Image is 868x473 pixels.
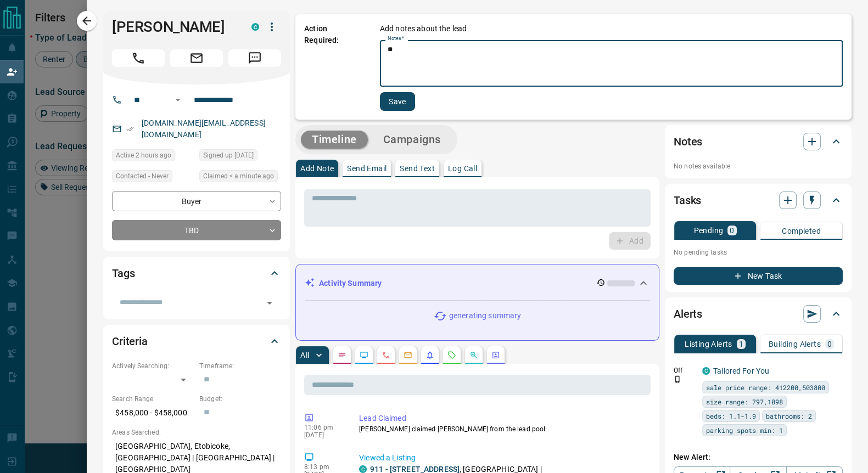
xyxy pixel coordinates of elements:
p: Add notes about the lead [380,23,467,35]
span: bathrooms: 2 [766,410,812,421]
button: New Task [674,267,843,285]
a: Tailored For You [713,367,769,375]
h2: Criteria [112,333,148,350]
div: Sun Aug 10 2025 [199,149,281,165]
p: generating summary [449,310,521,322]
span: Message [228,49,281,67]
span: Active 2 hours ago [116,150,171,161]
button: Open [171,93,184,106]
p: 0 [827,340,832,348]
p: Listing Alerts [685,340,732,348]
p: $458,000 - $458,000 [112,404,194,422]
span: size range: 797,1098 [706,396,783,407]
h2: Alerts [674,305,702,323]
svg: Calls [382,351,390,359]
p: Add Note [300,165,334,172]
h1: [PERSON_NAME] [112,18,235,36]
div: Mon Aug 11 2025 [199,170,281,185]
p: 0 [730,227,734,234]
button: Campaigns [372,131,452,149]
p: Send Email [347,165,387,172]
p: All [300,351,309,359]
span: Email [170,49,223,67]
div: Notes [674,128,843,155]
div: TBD [112,220,281,240]
p: Send Text [400,165,435,172]
p: Action Required: [304,23,363,111]
h2: Notes [674,133,702,150]
div: Tasks [674,187,843,213]
label: Notes [388,35,404,42]
p: Off [674,365,696,375]
svg: Requests [447,351,456,359]
p: 8:13 pm [304,463,343,471]
p: Building Alerts [769,340,821,348]
span: Contacted - Never [116,171,169,182]
svg: Notes [338,351,346,359]
p: 1 [739,340,743,348]
p: New Alert: [674,452,843,463]
svg: Lead Browsing Activity [360,351,368,359]
p: Actively Searching: [112,361,194,371]
p: Lead Claimed [359,413,646,424]
p: Viewed a Listing [359,452,646,464]
p: Timeframe: [199,361,281,371]
p: Areas Searched: [112,427,281,437]
svg: Push Notification Only [674,375,681,383]
p: [PERSON_NAME] claimed [PERSON_NAME] from the lead pool [359,424,646,434]
div: Mon Aug 11 2025 [112,149,194,165]
span: Call [112,49,165,67]
p: Activity Summary [319,278,382,289]
div: condos.ca [251,23,259,31]
p: [DATE] [304,431,343,439]
p: Log Call [448,165,477,172]
svg: Listing Alerts [425,351,434,359]
p: 11:06 pm [304,424,343,431]
p: Budget: [199,394,281,404]
button: Save [380,92,415,111]
div: Criteria [112,328,281,354]
button: Timeline [301,131,368,149]
p: Completed [782,227,821,235]
div: condos.ca [359,465,367,473]
p: Pending [693,227,723,234]
span: beds: 1.1-1.9 [706,410,756,421]
p: No pending tasks [674,244,843,261]
p: Search Range: [112,394,194,404]
button: Open [262,295,277,311]
svg: Emails [404,351,412,359]
span: sale price range: 412200,503800 [706,382,825,393]
svg: Email Verified [126,125,134,133]
span: Claimed < a minute ago [203,171,274,182]
span: Signed up [DATE] [203,150,254,161]
a: [DOMAIN_NAME][EMAIL_ADDRESS][DOMAIN_NAME] [142,119,266,139]
div: Buyer [112,191,281,211]
div: condos.ca [702,367,710,375]
div: Alerts [674,301,843,327]
svg: Opportunities [469,351,478,359]
h2: Tasks [674,192,701,209]
svg: Agent Actions [491,351,500,359]
p: No notes available [674,161,843,171]
span: parking spots min: 1 [706,425,783,436]
div: Tags [112,260,281,286]
div: Activity Summary [305,273,650,294]
h2: Tags [112,264,135,282]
